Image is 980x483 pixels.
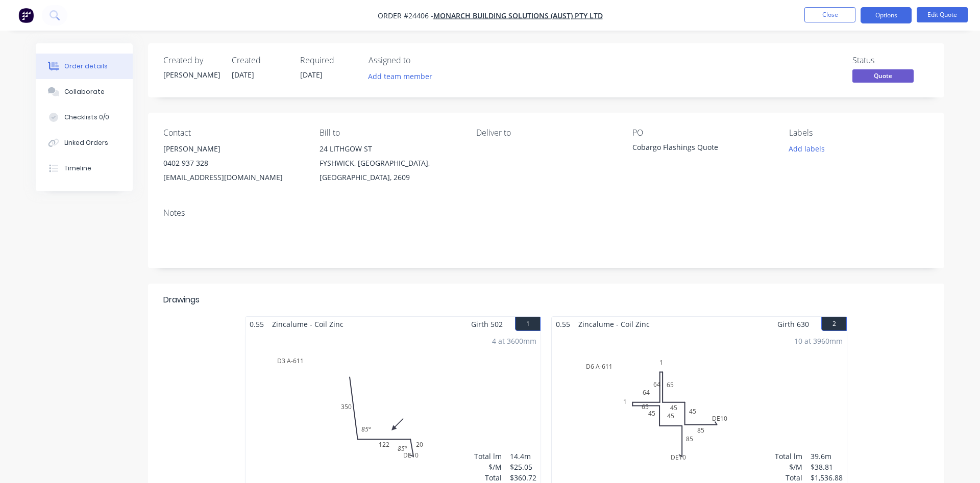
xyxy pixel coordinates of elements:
[811,451,843,462] div: 39.6m
[492,336,536,346] div: 4 at 3600mm
[811,462,843,472] div: $38.81
[163,142,303,156] div: [PERSON_NAME]
[510,462,536,472] div: $25.05
[510,472,536,483] div: $360.72
[861,7,912,23] button: Options
[471,317,503,332] span: Girth 502
[36,79,133,105] button: Collaborate
[64,87,105,96] div: Collaborate
[64,113,109,122] div: Checklists 0/0
[64,164,91,173] div: Timeline
[852,69,914,85] button: Quote
[811,472,843,483] div: $1,536.88
[775,472,802,483] div: Total
[163,69,219,80] div: [PERSON_NAME]
[163,170,303,185] div: [EMAIL_ADDRESS][DOMAIN_NAME]
[369,69,438,83] button: Add team member
[363,69,438,83] button: Add team member
[320,156,459,185] div: FYSHWICK, [GEOGRAPHIC_DATA], [GEOGRAPHIC_DATA], 2609
[268,317,348,332] span: Zincalume - Coil Zinc
[552,317,574,332] span: 0.55
[246,317,268,332] span: 0.55
[232,56,288,65] div: Created
[320,128,459,138] div: Bill to
[163,294,200,306] div: Drawings
[300,56,356,65] div: Required
[775,462,802,472] div: $/M
[574,317,654,332] span: Zincalume - Coil Zinc
[917,7,968,22] button: Edit Quote
[163,208,929,218] div: Notes
[163,156,303,170] div: 0402 937 328
[515,317,541,331] button: 1
[369,56,471,65] div: Assigned to
[783,142,830,156] button: Add labels
[804,7,855,22] button: Close
[474,472,502,483] div: Total
[64,138,108,147] div: Linked Orders
[510,451,536,462] div: 14.4m
[474,462,502,472] div: $/M
[36,156,133,181] button: Timeline
[320,142,459,156] div: 24 LITHGOW ST
[775,451,802,462] div: Total lm
[232,70,254,80] span: [DATE]
[163,128,303,138] div: Contact
[300,70,323,80] span: [DATE]
[163,56,219,65] div: Created by
[821,317,847,331] button: 2
[378,11,433,20] span: Order #24406 -
[36,54,133,79] button: Order details
[794,336,843,346] div: 10 at 3960mm
[36,130,133,156] button: Linked Orders
[789,128,929,138] div: Labels
[64,62,108,71] div: Order details
[632,142,760,156] div: Cobargo Flashings Quote
[474,451,502,462] div: Total lm
[852,56,929,65] div: Status
[777,317,809,332] span: Girth 630
[18,8,34,23] img: Factory
[433,11,603,20] a: MONARCH BUILDING SOLUTIONS (AUST) PTY LTD
[476,128,616,138] div: Deliver to
[36,105,133,130] button: Checklists 0/0
[632,128,772,138] div: PO
[852,69,914,82] span: Quote
[163,142,303,185] div: [PERSON_NAME]0402 937 328[EMAIL_ADDRESS][DOMAIN_NAME]
[320,142,459,185] div: 24 LITHGOW STFYSHWICK, [GEOGRAPHIC_DATA], [GEOGRAPHIC_DATA], 2609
